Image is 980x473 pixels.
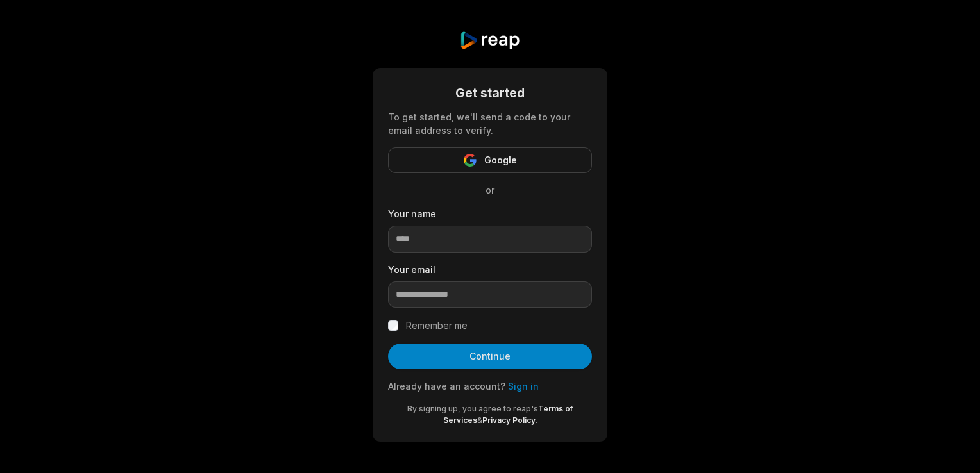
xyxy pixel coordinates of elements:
[484,153,517,168] span: Google
[388,263,592,276] label: Your email
[407,404,538,413] span: By signing up, you agree to reap's
[459,31,520,50] img: reap
[388,110,592,137] div: To get started, we'll send a code to your email address to verify.
[388,381,505,392] span: Already have an account?
[482,415,536,425] a: Privacy Policy
[406,318,468,333] label: Remember me
[388,83,592,103] div: Get started
[475,183,505,197] span: or
[388,147,592,173] button: Google
[508,381,539,392] a: Sign in
[388,344,592,369] button: Continue
[536,415,537,425] span: .
[388,207,592,220] label: Your name
[477,415,482,425] span: &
